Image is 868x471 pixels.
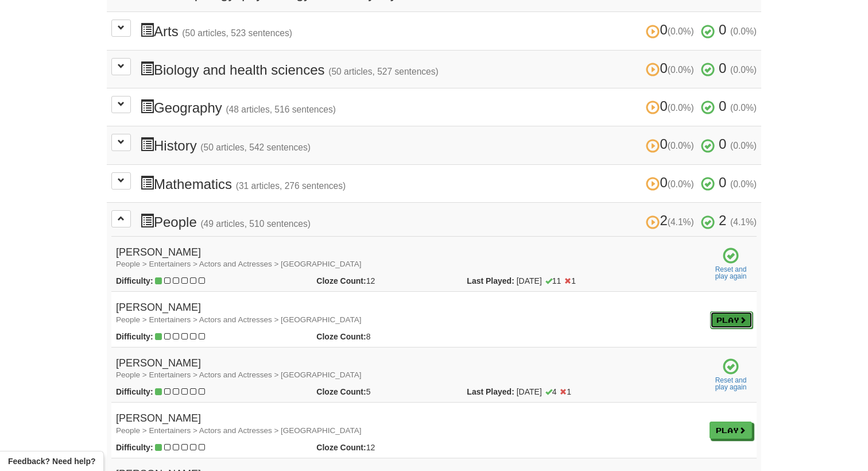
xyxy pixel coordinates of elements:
a: Play [710,422,752,439]
h4: [PERSON_NAME] [116,413,700,436]
span: Open feedback widget [8,455,95,467]
strong: Last Played: [467,387,514,396]
small: People > Entertainers > Actors and Actresses > [GEOGRAPHIC_DATA] [116,260,362,268]
small: (0.0%) [730,179,757,189]
h3: History [140,137,757,153]
h3: Geography [140,99,757,115]
small: People > Entertainers > Actors and Actresses > [GEOGRAPHIC_DATA] [116,426,362,435]
span: 0 [646,22,697,37]
span: 4 [545,387,557,396]
small: People > Entertainers > Actors and Actresses > [GEOGRAPHIC_DATA] [116,370,362,379]
h3: People [140,213,757,230]
small: (0.0%) [668,26,694,36]
span: 1 [564,276,576,285]
strong: Cloze Count: [316,332,366,341]
h4: [PERSON_NAME] [116,358,700,381]
a: Reset andplay again [710,266,752,280]
small: (50 articles, 523 sentences) [182,28,292,38]
div: 12 [308,442,458,453]
strong: Cloze Count: [316,387,366,396]
small: (31 articles, 276 sentences) [236,181,346,191]
small: People > Entertainers > Actors and Actresses > [GEOGRAPHIC_DATA] [116,315,362,324]
small: (0.0%) [668,141,694,150]
strong: Cloze Count: [316,276,366,285]
h4: [PERSON_NAME] [116,247,700,270]
span: 0 [719,175,726,190]
h3: Biology and health sciences [140,61,757,78]
strong: Difficulty: [116,332,153,341]
small: (49 articles, 510 sentences) [200,219,311,229]
h3: Arts [140,22,757,39]
small: (50 articles, 542 sentences) [200,142,311,152]
span: 0 [719,60,726,76]
small: (0.0%) [730,141,757,150]
span: 0 [719,22,726,37]
small: (48 articles, 516 sentences) [226,105,336,114]
h3: Mathematics [140,175,757,192]
a: Reset andplay again [710,377,752,391]
small: (0.0%) [668,179,694,189]
small: (0.0%) [668,65,694,75]
small: (0.0%) [730,26,757,36]
span: [DATE] [517,386,571,397]
span: [DATE] [517,275,576,287]
small: (0.0%) [730,103,757,113]
span: 0 [646,136,697,152]
a: Play [710,311,753,329]
span: 0 [646,60,697,76]
div: 5 [308,386,458,397]
span: 0 [646,175,697,190]
strong: Difficulty: [116,387,153,396]
span: 0 [646,98,697,114]
span: 2 [719,213,726,228]
h4: [PERSON_NAME] [116,302,700,325]
small: (0.0%) [730,65,757,75]
div: 12 [308,275,458,287]
strong: Cloze Count: [316,443,366,452]
strong: Last Played: [467,276,514,285]
span: 0 [719,136,726,152]
small: (4.1%) [668,217,694,227]
small: (50 articles, 527 sentences) [328,67,439,76]
small: (4.1%) [730,217,757,227]
span: 0 [719,98,726,114]
strong: Difficulty: [116,443,153,452]
div: 8 [308,331,458,342]
span: 11 [545,276,561,285]
span: 1 [560,387,571,396]
small: (0.0%) [668,103,694,113]
span: 2 [646,213,697,228]
strong: Difficulty: [116,276,153,285]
